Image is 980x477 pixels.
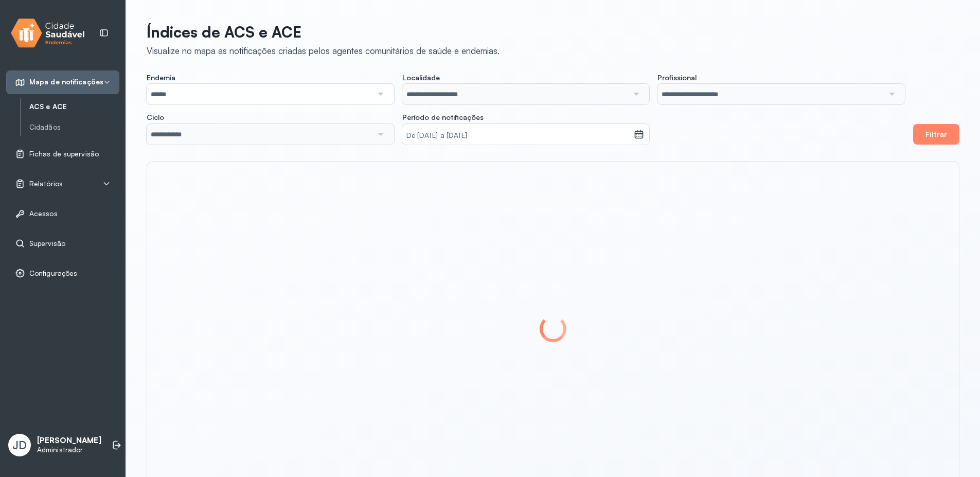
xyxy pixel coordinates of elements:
[29,239,65,248] span: Supervisão
[15,208,111,219] a: Acessos
[15,149,111,159] a: Fichas de supervisão
[37,446,101,454] p: Administrador
[15,268,111,278] a: Configurações
[29,102,119,111] a: ACS e ACE
[406,131,630,141] small: De [DATE] a [DATE]
[29,150,99,158] span: Fichas de supervisão
[29,100,119,113] a: ACS e ACE
[147,113,164,122] span: Ciclo
[29,123,119,132] a: Cidadãos
[12,438,27,452] span: JD
[147,73,175,82] span: Endemia
[29,180,63,188] span: Relatórios
[913,124,959,145] button: Filtrar
[29,121,119,134] a: Cidadãos
[29,78,103,86] span: Mapa de notificações
[29,209,58,218] span: Acessos
[657,73,697,82] span: Profissional
[402,113,484,122] span: Período de notificações
[29,269,77,278] span: Configurações
[147,23,500,41] p: Índices de ACS e ACE
[11,16,85,50] img: logo.svg
[147,45,500,56] div: Visualize no mapa as notificações criadas pelos agentes comunitários de saúde e endemias.
[15,238,111,249] a: Supervisão
[402,73,440,82] span: Localidade
[37,436,101,446] p: [PERSON_NAME]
